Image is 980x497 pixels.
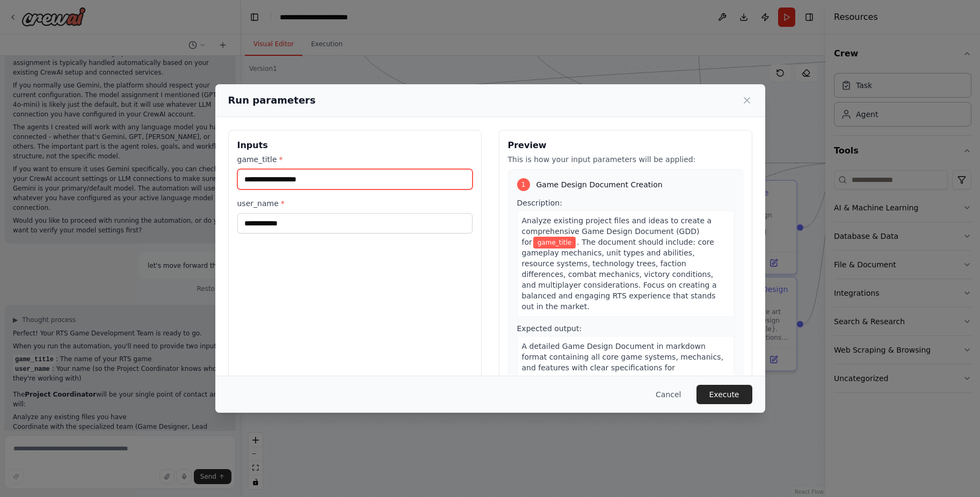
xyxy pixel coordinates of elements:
[237,198,473,209] label: user_name
[536,179,663,190] span: Game Design Document Creation
[533,237,576,248] span: Variable: game_title
[237,154,473,165] label: game_title
[508,139,743,152] h3: Preview
[237,139,473,152] h3: Inputs
[522,216,712,246] span: Analyze existing project files and ideas to create a comprehensive Game Design Document (GDD) for
[508,154,743,165] p: This is how your input parameters will be applied:
[517,178,530,191] div: 1
[522,238,717,311] span: . The document should include: core gameplay mechanics, unit types and abilities, resource system...
[228,93,316,108] h2: Run parameters
[517,324,582,333] span: Expected output:
[696,385,752,404] button: Execute
[647,385,689,404] button: Cancel
[522,342,723,393] span: A detailed Game Design Document in markdown format containing all core game systems, mechanics, a...
[517,199,562,207] span: Description:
